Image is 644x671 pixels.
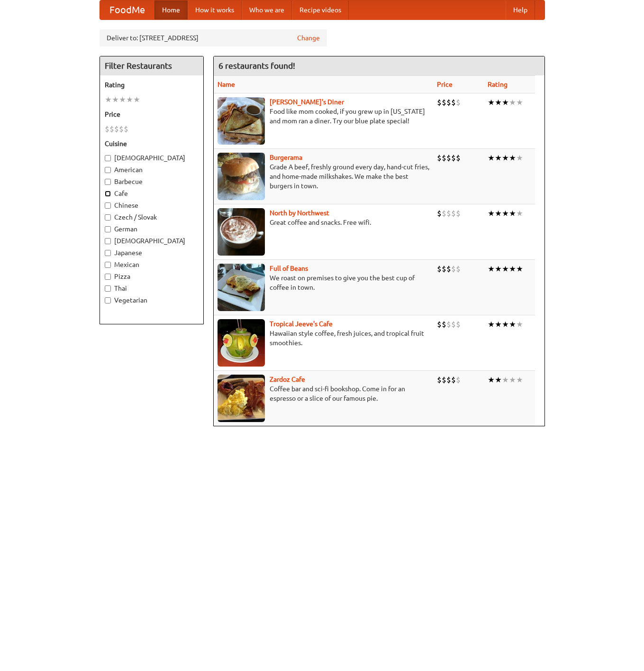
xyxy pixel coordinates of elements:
[437,153,442,163] li: $
[100,29,327,46] div: Deliver to: [STREET_ADDRESS]
[188,0,242,19] a: How it works
[218,319,265,367] img: jeeves.jpg
[105,238,111,244] input: [DEMOGRAPHIC_DATA]
[105,139,199,148] h5: Cuisine
[105,167,111,173] input: American
[495,375,502,385] li: ★
[112,94,119,105] li: ★
[509,208,516,219] li: ★
[109,124,114,134] li: $
[105,297,111,303] input: Vegetarian
[456,319,461,330] li: $
[516,264,523,274] li: ★
[516,375,523,385] li: ★
[437,319,442,330] li: $
[502,264,509,274] li: ★
[495,264,502,274] li: ★
[218,273,429,292] p: We roast on premises to give you the best cup of coffee in town.
[105,179,111,185] input: Barbecue
[270,320,333,328] a: Tropical Jeeve's Cafe
[437,97,442,108] li: $
[218,97,265,145] img: sallys.jpg
[105,226,111,232] input: German
[270,376,305,383] a: Zardoz Cafe
[446,153,451,163] li: $
[100,0,154,19] a: FoodMe
[105,224,199,234] label: German
[133,94,140,105] li: ★
[105,189,199,198] label: Cafe
[105,94,112,105] li: ★
[451,375,456,385] li: $
[442,319,446,330] li: $
[105,214,111,221] input: Czech / Slovak
[446,375,451,385] li: $
[105,201,199,210] label: Chinese
[218,329,429,348] p: Hawaiian style coffee, fresh juices, and tropical fruit smoothies.
[105,248,199,257] label: Japanese
[456,375,461,385] li: $
[292,0,349,19] a: Recipe videos
[488,264,495,274] li: ★
[446,97,451,108] li: $
[105,212,199,222] label: Czech / Slovak
[451,264,456,274] li: $
[437,208,442,219] li: $
[437,375,442,385] li: $
[218,264,265,311] img: beans.jpg
[516,208,523,219] li: ★
[105,124,109,134] li: $
[442,264,446,274] li: $
[509,97,516,108] li: ★
[509,319,516,330] li: ★
[100,56,203,75] h4: Filter Restaurants
[451,208,456,219] li: $
[124,124,128,134] li: $
[495,97,502,108] li: ★
[502,153,509,163] li: ★
[114,124,119,134] li: $
[502,208,509,219] li: ★
[516,319,523,330] li: ★
[437,81,453,88] a: Price
[442,97,446,108] li: $
[442,208,446,219] li: $
[218,61,295,70] ng-pluralize: 6 restaurants found!
[105,284,199,293] label: Thai
[442,375,446,385] li: $
[105,155,111,161] input: [DEMOGRAPHIC_DATA]
[270,265,308,272] b: Full of Beans
[516,153,523,163] li: ★
[451,319,456,330] li: $
[502,319,509,330] li: ★
[495,208,502,219] li: ★
[456,153,461,163] li: $
[218,153,265,200] img: burgerama.jpg
[270,98,344,106] a: [PERSON_NAME]'s Diner
[456,97,461,108] li: $
[105,177,199,186] label: Barbecue
[442,153,446,163] li: $
[105,285,111,292] input: Thai
[105,191,111,197] input: Cafe
[218,81,235,88] a: Name
[506,0,535,19] a: Help
[119,124,124,134] li: $
[218,375,265,422] img: zardoz.jpg
[509,375,516,385] li: ★
[119,94,126,105] li: ★
[218,384,429,403] p: Coffee bar and sci-fi bookshop. Come in for an espresso or a slice of our famous pie.
[218,107,429,126] p: Food like mom cooked, if you grew up in [US_STATE] and mom ran a diner. Try our blue plate special!
[105,272,199,281] label: Pizza
[488,97,495,108] li: ★
[270,154,302,161] b: Burgerama
[105,236,199,246] label: [DEMOGRAPHIC_DATA]
[242,0,292,19] a: Who we are
[154,0,188,19] a: Home
[105,250,111,256] input: Japanese
[451,153,456,163] li: $
[297,33,320,43] a: Change
[437,264,442,274] li: $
